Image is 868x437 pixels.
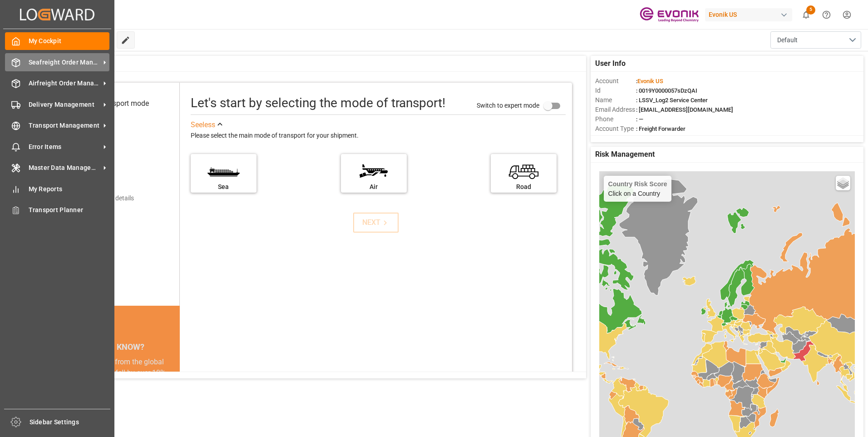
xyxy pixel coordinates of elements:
[29,36,110,46] span: My Cockpit
[608,180,667,197] div: Click on a Country
[191,119,215,130] div: See less
[816,5,837,25] button: Help Center
[595,124,636,134] span: Account Type
[353,213,399,233] button: NEXT
[5,180,109,198] a: My Reports
[495,182,552,192] div: Road
[30,417,111,427] span: Sidebar Settings
[806,5,815,15] span: 5
[705,8,792,21] div: Evonik US
[608,180,667,188] h4: Country Risk Score
[29,205,110,215] span: Transport Planner
[29,100,100,109] span: Delivery Management
[29,79,100,88] span: Airfreight Order Management
[640,7,699,23] img: Evonik-brand-mark-Deep-Purple-RGB.jpeg_1700498283.jpeg
[477,101,539,109] span: Switch to expert mode
[77,194,134,203] div: Add shipping details
[29,142,100,152] span: Error Items
[636,116,643,123] span: : —
[796,5,816,25] button: show 5 new notifications
[595,149,655,160] span: Risk Management
[191,94,445,113] div: Let's start by selecting the mode of transport!
[595,86,636,95] span: Id
[595,105,636,114] span: Email Address
[345,182,402,192] div: Air
[5,32,109,50] a: My Cockpit
[636,125,686,132] span: : Freight Forwarder
[362,217,390,228] div: NEXT
[705,6,796,23] button: Evonik US
[195,182,252,192] div: Sea
[637,78,663,84] span: Evonik US
[636,78,663,84] span: :
[595,114,636,124] span: Phone
[636,87,697,94] span: : 0019Y0000057sDzQAI
[29,163,100,173] span: Master Data Management
[29,121,100,130] span: Transport Management
[29,184,110,194] span: My Reports
[595,76,636,86] span: Account
[167,357,180,411] button: next slide / item
[595,95,636,105] span: Name
[636,97,708,104] span: : LSSV_Log2 Service Center
[770,31,861,49] button: open menu
[595,58,626,69] span: User Info
[836,176,850,190] a: Layers
[5,201,109,219] a: Transport Planner
[191,130,566,141] div: Please select the main mode of transport for your shipment.
[777,35,798,45] span: Default
[29,58,100,67] span: Seafreight Order Management
[636,106,733,113] span: : [EMAIL_ADDRESS][DOMAIN_NAME]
